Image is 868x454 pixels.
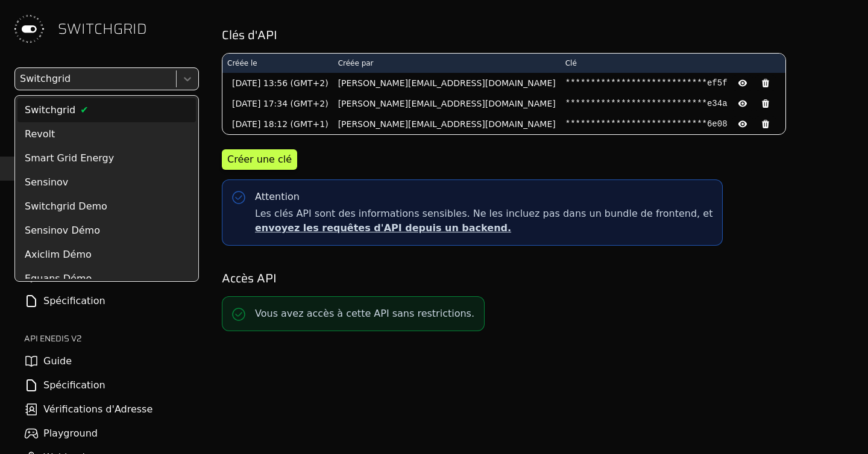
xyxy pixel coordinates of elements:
[222,149,297,170] button: Créer une clé
[17,267,196,291] div: Equans Démo
[10,10,48,48] img: Switchgrid Logo
[561,54,785,73] th: Clé
[17,194,196,219] div: Switchgrid Demo
[17,122,196,146] div: Revolt
[255,306,474,321] p: Vous avez accès à cette API sans restrictions.
[17,98,196,122] div: Switchgrid
[17,146,196,170] div: Smart Grid Energy
[333,54,561,73] th: Créée par
[255,190,300,204] div: Attention
[227,152,292,167] div: Créer une clé
[222,26,851,43] h2: Clés d'API
[222,93,333,114] td: [DATE] 17:34 (GMT+2)
[58,19,147,39] span: SWITCHGRID
[255,207,712,235] span: Les clés API sont des informations sensibles. Ne les incluez pas dans un bundle de frontend, et
[222,54,333,73] th: Créée le
[17,243,196,267] div: Axiclim Démo
[17,170,196,194] div: Sensinov
[222,73,333,93] td: [DATE] 13:56 (GMT+2)
[24,332,199,344] h2: API ENEDIS v2
[255,221,712,235] p: envoyez les requêtes d'API depuis un backend.
[333,73,561,93] td: [PERSON_NAME][EMAIL_ADDRESS][DOMAIN_NAME]
[222,270,851,287] h2: Accès API
[333,114,561,134] td: [PERSON_NAME][EMAIL_ADDRESS][DOMAIN_NAME]
[222,114,333,134] td: [DATE] 18:12 (GMT+1)
[333,93,561,114] td: [PERSON_NAME][EMAIL_ADDRESS][DOMAIN_NAME]
[17,219,196,243] div: Sensinov Démo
